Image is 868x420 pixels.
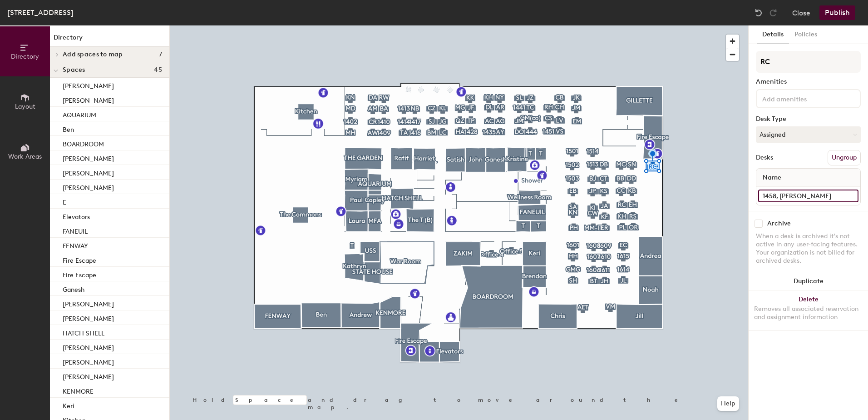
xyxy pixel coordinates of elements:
[828,150,861,165] button: Ungroup
[63,138,104,148] p: BOARDROOM
[758,170,786,186] span: Name
[757,25,789,44] button: Details
[756,126,861,143] button: Assigned
[63,80,114,90] p: [PERSON_NAME]
[717,396,739,411] button: Help
[63,269,96,279] p: Fire Escape
[63,94,114,105] p: [PERSON_NAME]
[758,190,858,202] input: Unnamed desk
[756,115,861,123] div: Desk Type
[63,298,114,308] p: [PERSON_NAME]
[154,66,162,74] span: 45
[7,7,74,18] div: [STREET_ADDRESS]
[63,370,114,381] p: [PERSON_NAME]
[756,78,861,85] div: Amenities
[63,196,66,206] p: E
[63,240,88,250] p: FENWAY
[789,25,823,44] button: Policies
[767,220,791,227] div: Archive
[63,254,96,265] p: Fire Escape
[63,400,74,410] p: Keri
[63,327,104,337] p: HATCH SHELL
[756,232,861,265] div: When a desk is archived it's not active in any user-facing features. Your organization is not bil...
[159,51,162,58] span: 7
[63,283,84,294] p: Ganesh
[63,66,85,74] span: Spaces
[63,123,74,134] p: Ben
[760,93,842,104] input: Add amenities
[749,290,868,330] button: DeleteRemoves all associated reservation and assignment information
[769,8,778,17] img: Redo
[63,51,123,58] span: Add spaces to map
[63,312,114,323] p: [PERSON_NAME]
[63,356,114,366] p: [PERSON_NAME]
[11,53,39,60] span: Directory
[792,5,810,20] button: Close
[749,272,868,290] button: Duplicate
[63,152,114,163] p: [PERSON_NAME]
[8,153,42,160] span: Work Areas
[819,5,855,20] button: Publish
[754,8,763,17] img: Undo
[63,210,90,221] p: Elevators
[15,103,35,110] span: Layout
[754,305,863,321] div: Removes all associated reservation and assignment information
[63,341,114,352] p: [PERSON_NAME]
[50,33,169,47] h1: Directory
[63,181,114,192] p: [PERSON_NAME]
[63,109,96,119] p: AQUARIUM
[63,385,94,395] p: KENMORE
[63,167,114,177] p: [PERSON_NAME]
[63,225,88,235] p: FANEUIL
[756,154,773,161] div: Desks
